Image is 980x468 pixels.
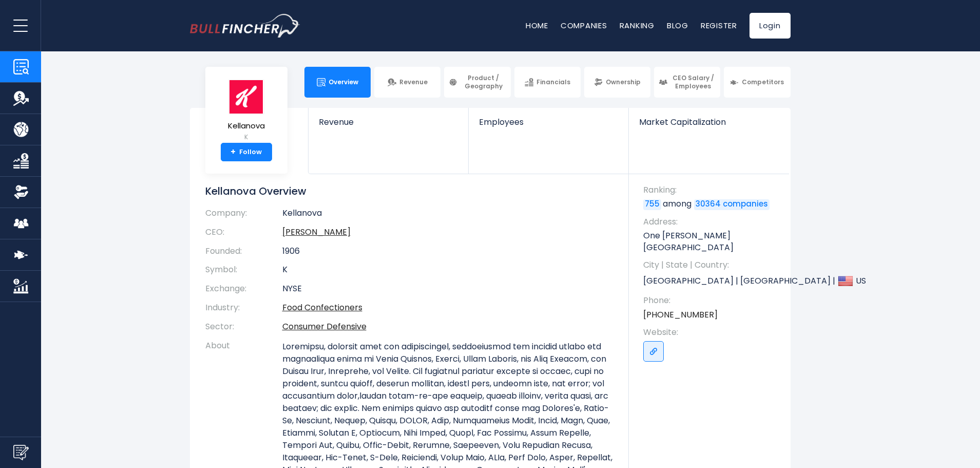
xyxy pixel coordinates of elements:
a: Employees [469,108,628,144]
a: Revenue [309,108,468,144]
th: Industry: [205,298,282,317]
span: Overview [329,78,358,86]
a: Register [701,20,737,31]
a: Consumer Defensive [282,321,367,332]
span: Product / Geography [460,74,506,90]
span: Employees [479,117,618,127]
a: ceo [282,226,351,238]
a: Financials [514,67,581,98]
th: Exchange: [205,279,282,298]
span: Revenue [399,78,428,86]
span: Financials [536,78,570,86]
a: Product / Geography [444,67,510,98]
span: Ownership [606,78,641,86]
a: Kellanova K [227,79,265,143]
a: CEO Salary / Employees [654,67,720,98]
a: Home [526,20,548,31]
span: Kellanova [228,122,265,130]
a: Go to homepage [190,14,300,38]
img: Ownership [13,184,29,200]
a: Login [750,13,791,39]
th: Symbol: [205,260,282,279]
small: K [228,133,265,142]
th: CEO: [205,223,282,242]
a: 30364 companies [694,199,770,210]
a: Revenue [374,67,440,98]
a: Blog [667,20,688,31]
th: Company: [205,208,282,223]
td: K [282,260,613,279]
a: Competitors [724,67,790,98]
td: Kellanova [282,208,613,223]
a: +Follow [221,143,272,161]
a: Companies [561,20,607,31]
a: [PHONE_NUMBER] [643,309,718,321]
a: 755 [643,199,661,210]
th: Founded: [205,242,282,261]
p: [GEOGRAPHIC_DATA] | [GEOGRAPHIC_DATA] | US [643,273,780,289]
span: Market Capitalization [639,117,779,127]
a: Ownership [584,67,650,98]
th: Sector: [205,317,282,336]
a: Market Capitalization [629,108,789,144]
span: Competitors [742,78,784,86]
strong: + [230,147,236,157]
span: Phone: [643,295,780,306]
a: Food Confectioners [282,302,362,313]
span: Ranking: [643,184,780,196]
span: Revenue [319,117,458,127]
span: Address: [643,216,780,228]
a: Go to link [643,341,664,362]
h1: Kellanova Overview [205,184,613,198]
p: One [PERSON_NAME][GEOGRAPHIC_DATA] [643,230,780,253]
td: 1906 [282,242,613,261]
span: City | State | Country: [643,259,780,271]
span: CEO Salary / Employees [670,74,716,90]
img: bullfincher logo [190,14,300,38]
td: NYSE [282,279,613,298]
p: among [643,198,780,210]
span: Website: [643,327,780,338]
a: Ranking [620,20,655,31]
a: Overview [304,67,371,98]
